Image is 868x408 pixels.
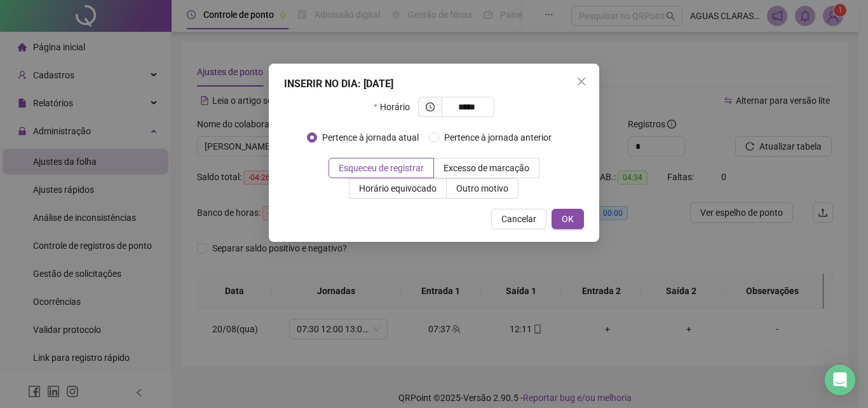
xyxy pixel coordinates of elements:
span: Excesso de marcação [444,163,529,173]
span: OK [562,212,574,226]
button: Cancelar [491,209,546,229]
span: Horário equivocado [359,183,437,193]
span: close [576,76,587,87]
span: Esqueceu de registrar [339,163,424,173]
span: Cancelar [501,212,536,226]
div: Open Intercom Messenger [825,365,855,395]
span: Pertence à jornada atual [317,130,424,144]
div: INSERIR NO DIA : [DATE] [284,76,584,92]
button: Close [571,71,592,92]
span: Outro motivo [456,183,508,193]
button: OK [552,209,584,229]
label: Horário [374,97,417,117]
span: Pertence à jornada anterior [439,130,557,144]
span: clock-circle [426,102,435,111]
